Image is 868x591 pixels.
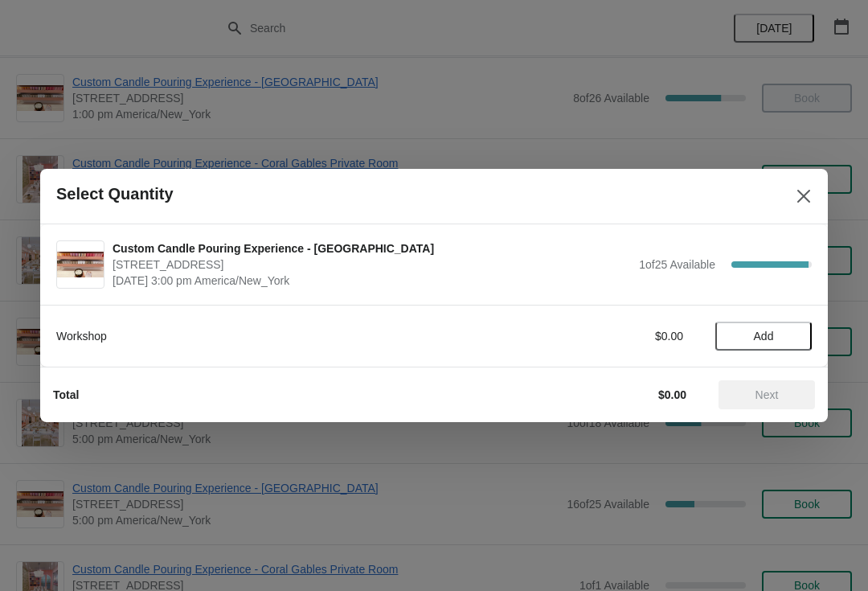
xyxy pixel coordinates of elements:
[639,258,715,271] span: 1 of 25 Available
[53,388,79,401] strong: Total
[113,257,631,273] span: [STREET_ADDRESS]
[789,182,818,211] button: Close
[658,388,686,401] strong: $0.00
[715,322,812,351] button: Add
[534,328,683,344] div: $0.00
[56,328,502,344] div: Workshop
[754,330,774,343] span: Add
[113,240,631,257] span: Custom Candle Pouring Experience - [GEOGRAPHIC_DATA]
[56,185,174,203] h2: Select Quantity
[113,273,631,289] span: [DATE] 3:00 pm America/New_York
[57,252,104,278] img: Custom Candle Pouring Experience - Fort Lauderdale | 914 East Las Olas Boulevard, Fort Lauderdale...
